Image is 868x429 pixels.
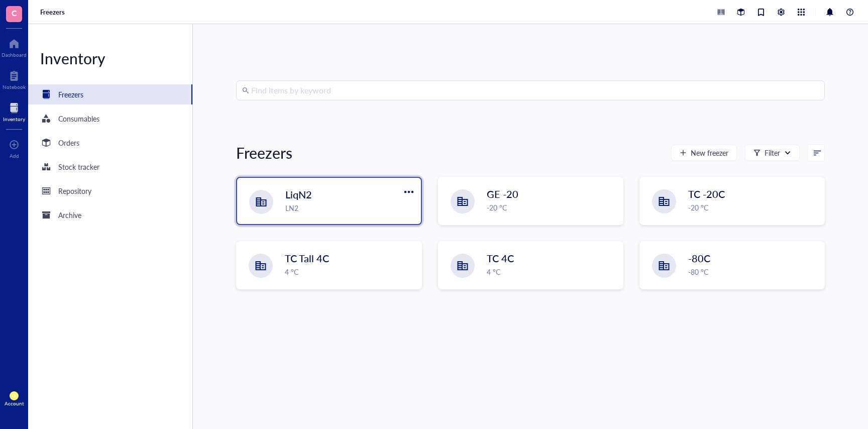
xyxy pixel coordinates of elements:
div: Notebook [3,84,26,90]
a: Repository [28,181,192,201]
a: Freezers [40,8,67,17]
span: -80C [688,251,710,265]
div: Consumables [58,113,99,124]
div: Stock tracker [58,161,99,172]
div: Freezers [236,143,292,163]
span: TC -20C [688,187,725,201]
a: Inventory [3,100,25,122]
a: Archive [28,205,192,225]
span: TC 4C [487,251,514,265]
div: Repository [58,185,91,196]
a: Freezers [28,84,192,104]
div: 4 °C [487,266,617,277]
div: Inventory [28,48,192,68]
a: Orders [28,133,192,153]
div: Filter [765,147,780,158]
div: -20 °C [688,202,818,213]
div: Add [10,153,19,159]
span: New freezer [691,149,728,157]
a: Dashboard [2,36,27,58]
div: Freezers [58,89,83,100]
button: New freezer [671,145,737,161]
span: GE -20 [487,187,518,201]
div: -20 °C [487,202,617,213]
div: Account [5,400,24,406]
span: KH [12,394,17,398]
a: Consumables [28,109,192,129]
span: LiqN2 [285,187,312,201]
div: Inventory [3,116,25,122]
div: Dashboard [2,52,27,58]
div: Orders [58,137,79,148]
span: TC Tall 4C [285,251,329,265]
div: LN2 [285,202,414,213]
a: Notebook [3,68,26,90]
a: Stock tracker [28,157,192,177]
div: Archive [58,209,81,221]
span: C [12,7,17,19]
div: -80 °C [688,266,818,277]
div: 4 °C [285,266,415,277]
